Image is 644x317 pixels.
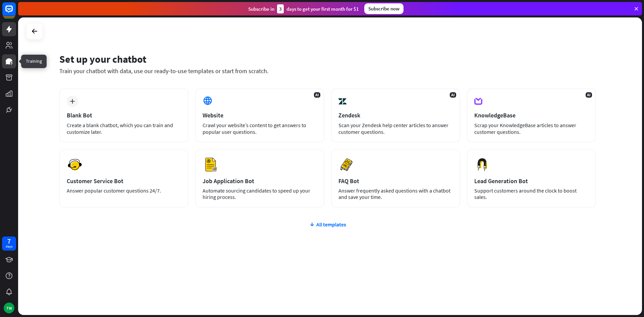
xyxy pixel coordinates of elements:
[450,92,456,98] span: AI
[67,111,181,119] div: Blank Bot
[4,303,14,313] div: TW
[67,188,181,194] div: Answer popular customer questions 24/7.
[67,122,181,135] div: Create a blank chatbot, which you can train and customize later.
[59,53,596,65] div: Set up your chatbot
[203,177,317,185] div: Job Application Bot
[203,111,317,119] div: Website
[5,3,25,23] button: Open LiveChat chat widget
[586,92,592,98] span: AI
[67,177,181,185] div: Customer Service Bot
[2,236,16,251] a: 7 days
[6,244,12,249] div: days
[277,4,284,13] div: 3
[338,177,453,185] div: FAQ Bot
[338,188,453,200] div: Answer frequently asked questions with a chatbot and save your time.
[59,67,596,75] div: Train your chatbot with data, use our ready-to-use templates or start from scratch.
[364,3,404,14] div: Subscribe now
[59,221,596,228] div: All templates
[338,122,453,135] div: Scan your Zendesk help center articles to answer customer questions.
[314,92,320,98] span: AI
[474,111,589,119] div: KnowledgeBase
[248,4,359,13] div: Subscribe in days to get your first month for $1
[203,122,317,135] div: Crawl your website’s content to get answers to popular user questions.
[70,99,75,104] i: plus
[474,122,589,135] div: Scrap your KnowledgeBase articles to answer customer questions.
[7,238,11,244] div: 7
[474,177,589,185] div: Lead Generation Bot
[474,188,589,200] div: Support customers around the clock to boost sales.
[338,111,453,119] div: Zendesk
[203,188,317,200] div: Automate sourcing candidates to speed up your hiring process.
